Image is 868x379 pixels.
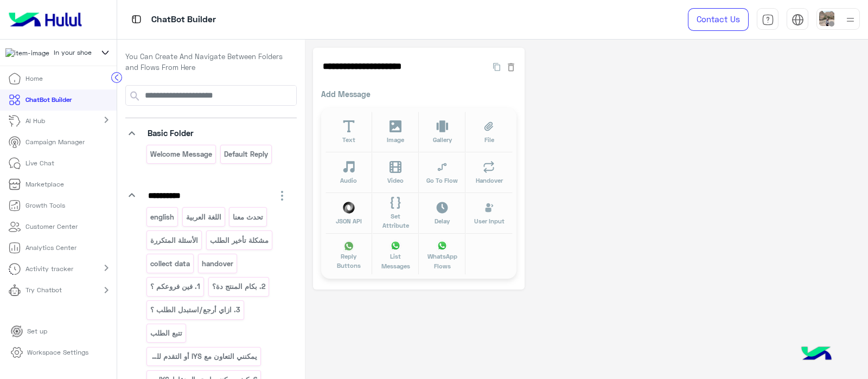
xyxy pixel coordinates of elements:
[844,13,857,27] img: profile
[488,60,506,73] button: Duplicate Flow
[25,74,43,83] p: Home
[25,95,72,105] p: ChatBot Builder
[325,234,372,274] button: Reply Buttons
[185,211,222,223] p: اللغة العربية
[797,336,835,374] img: hulul-logo.png
[2,321,56,342] a: Set up
[342,135,355,144] span: Text
[372,152,419,193] button: Video
[433,135,452,144] span: Gallery
[435,216,450,226] span: Delay
[372,193,419,234] button: Set Attribute
[340,176,357,185] span: Audio
[150,304,241,316] p: 3. ازاي أرجع/استبدل الطلب ؟
[100,284,113,297] mat-icon: chevron_right
[209,234,269,247] p: مشكلة تأخير الطلب
[150,350,258,363] p: يمكنني التعاون مع IYS أو التقدم للحصول على وظيفة؟
[332,252,366,271] span: Reply Buttons
[2,342,97,363] a: Workspace Settings
[757,8,778,31] a: tab
[4,8,86,31] img: Logo
[25,158,54,168] p: Live Chat
[506,60,516,73] button: Delete Flow
[387,176,404,185] span: Video
[150,148,213,160] p: Welcome Message
[151,12,216,27] p: ChatBot Builder
[5,48,49,58] img: 300744643126508
[130,12,143,26] img: tab
[419,234,465,274] button: WhatsApp Flows
[325,193,372,234] button: JSON API
[465,112,512,152] button: File
[387,135,404,144] span: Image
[419,112,465,152] button: Gallery
[465,152,512,193] button: Handover
[419,152,465,193] button: Go To Flow
[474,216,505,226] span: User Input
[819,11,834,26] img: userImage
[150,280,201,293] p: 1. فين فروعكم ؟
[336,216,362,226] span: JSON API
[27,326,47,336] p: Set up
[321,88,516,100] p: Add Message
[476,176,503,185] span: Handover
[25,116,45,126] p: AI Hub
[148,128,194,138] span: Basic Folder
[100,261,113,274] mat-icon: chevron_right
[426,176,458,185] span: Go To Flow
[25,222,78,232] p: Customer Center
[792,14,804,26] img: tab
[125,52,297,73] p: You Can Create And Navigate Between Folders and Flows From Here
[762,14,774,26] img: tab
[25,243,76,253] p: Analytics Center
[25,264,73,274] p: Activity tracker
[150,234,199,247] p: الأسئلة المتكررة
[27,348,88,357] p: Workspace Settings
[484,135,494,144] span: File
[325,152,372,193] button: Audio
[211,280,266,293] p: 2. بكام المنتج دة؟
[100,113,113,126] mat-icon: chevron_right
[150,258,191,270] p: collect data
[125,127,138,140] i: keyboard_arrow_down
[25,179,64,189] p: Marketplace
[465,193,512,234] button: User Input
[372,112,419,152] button: Image
[379,211,412,230] span: Set Attribute
[150,211,175,223] p: english
[25,285,62,295] p: Try Chatbot
[232,211,264,223] p: تحدث معنا
[425,252,459,271] span: WhatsApp Flows
[125,189,138,202] i: keyboard_arrow_down
[223,148,269,160] p: Default reply
[379,252,412,271] span: List Messages
[372,234,419,274] button: List Messages
[201,258,234,270] p: handover
[325,112,372,152] button: Text
[419,193,465,234] button: Delay
[25,137,85,147] p: Campaign Manager
[688,8,749,31] a: Contact Us
[150,327,183,339] p: تتبع الطلب
[54,48,92,57] span: In your shoe
[25,201,65,210] p: Growth Tools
